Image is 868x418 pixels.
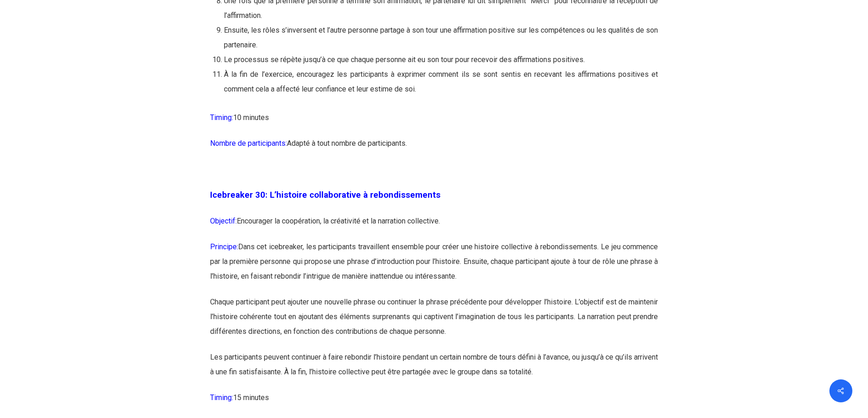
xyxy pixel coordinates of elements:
span: Principe: [210,242,238,251]
p: Encourager la coopération, la créativité et la narration collective. [210,214,658,240]
p: Adapté à tout nombre de participants. [210,136,658,162]
span: Nombre de participants: [210,139,287,148]
span: Objectif: [210,217,237,225]
p: 15 minutes [210,390,658,416]
span: Timing: [210,393,233,402]
p: Dans cet icebreaker, les participants travaillent ensemble pour créer une histoire collective à r... [210,240,658,295]
span: Icebreaker 30: L’histoire collaborative à rebondissements [210,190,440,200]
p: 10 minutes [210,110,658,136]
li: Ensuite, les rôles s’inversent et l’autre personne partage à son tour une affirmation positive su... [224,23,658,52]
span: Timing: [210,113,233,122]
li: Le processus se répète jusqu’à ce que chaque personne ait eu son tour pour recevoir des affirmati... [224,52,658,67]
p: Les participants peuvent continuer à faire rebondir l’histoire pendant un certain nombre de tours... [210,350,658,390]
p: Chaque participant peut ajouter une nouvelle phrase ou continuer la phrase précédente pour dévelo... [210,295,658,350]
li: À la fin de l’exercice, encouragez les participants à exprimer comment ils se sont sentis en rece... [224,67,658,97]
